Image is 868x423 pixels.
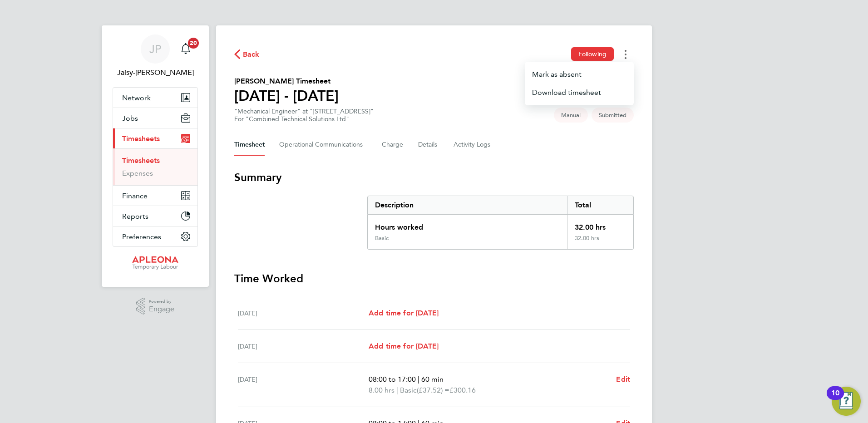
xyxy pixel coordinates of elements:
a: Expenses [122,169,153,177]
button: Operational Communications [279,134,367,156]
button: Finance [113,186,197,206]
img: apleona-logo-retina.png [132,256,178,271]
button: Charge [382,134,404,156]
nav: Main navigation [102,25,209,287]
a: Timesheets [122,156,160,165]
div: 10 [831,393,839,405]
h3: Summary [234,170,634,185]
span: 8.00 hrs [369,386,395,394]
a: Add time for [DATE] [369,308,439,319]
span: Timesheets [122,134,160,143]
button: Following [571,47,614,61]
div: "Mechanical Engineer" at "[STREET_ADDRESS]" [234,108,374,123]
button: Activity Logs [454,134,492,156]
div: For "Combined Technical Solutions Ltd" [234,115,374,123]
a: Powered byEngage [136,298,175,315]
div: [DATE] [238,308,369,319]
a: JPJaisy-[PERSON_NAME] [113,34,198,78]
span: This timesheet was manually created. [554,108,588,123]
span: Preferences [122,232,161,241]
span: 60 min [421,375,444,384]
span: Jobs [122,114,138,123]
div: Description [368,196,567,214]
span: Jaisy-Carol Pires [113,67,198,78]
span: JP [149,43,161,55]
span: Basic [400,385,417,396]
span: Powered by [149,298,174,305]
button: Timesheets Menu [525,65,634,84]
button: Open Resource Center, 10 new notifications [832,387,861,416]
a: Edit [616,374,630,385]
div: Basic [375,235,389,242]
div: Hours worked [368,215,567,235]
span: Add time for [DATE] [369,309,439,317]
button: Preferences [113,226,197,246]
span: Finance [122,192,148,200]
h2: [PERSON_NAME] Timesheet [234,76,339,87]
button: Network [113,88,197,108]
span: Reports [122,212,148,221]
a: Timesheets Menu [525,84,634,102]
div: Total [567,196,633,214]
span: | [396,386,398,394]
span: Edit [616,375,630,384]
div: 32.00 hrs [567,235,633,249]
span: 20 [188,38,199,49]
span: | [418,375,419,384]
a: Go to home page [113,256,198,271]
span: Add time for [DATE] [369,342,439,350]
a: Add time for [DATE] [369,341,439,352]
button: Reports [113,206,197,226]
span: 08:00 to 17:00 [369,375,416,384]
h3: Time Worked [234,271,634,286]
a: 20 [177,34,195,64]
div: 32.00 hrs [567,215,633,235]
h1: [DATE] - [DATE] [234,87,339,105]
div: Timesheets [113,148,197,185]
button: Timesheet [234,134,265,156]
button: Timesheets Menu [617,47,634,61]
span: Back [243,49,260,60]
div: [DATE] [238,374,369,396]
span: Engage [149,305,174,313]
div: [DATE] [238,341,369,352]
div: Summary [367,196,634,250]
button: Back [234,49,260,60]
span: This timesheet is Submitted. [592,108,634,123]
button: Timesheets [113,128,197,148]
button: Details [418,134,439,156]
span: Network [122,93,151,102]
span: (£37.52) = [417,386,449,394]
span: £300.16 [449,386,476,394]
span: Following [578,50,607,58]
button: Jobs [113,108,197,128]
